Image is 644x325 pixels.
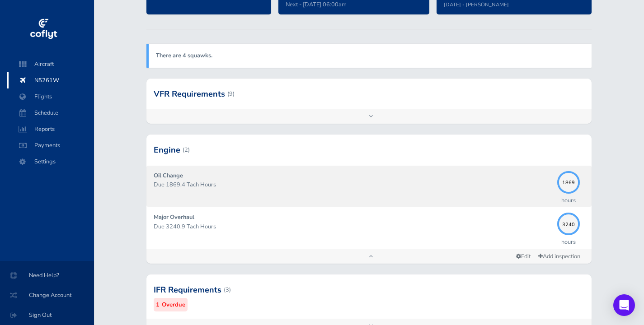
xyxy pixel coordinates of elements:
small: [DATE] - [PERSON_NAME] [444,1,509,8]
small: Overdue [162,300,185,310]
span: Payments [16,137,85,153]
span: Flights [16,88,85,105]
span: Schedule [16,105,85,121]
p: hours [561,237,576,246]
span: Reports [16,121,85,137]
span: Aircraft [16,56,85,72]
strong: Oil Change [154,172,183,180]
p: Due 3240.9 Tach Hours [154,222,552,231]
span: 1869 [557,179,580,184]
a: Edit [512,251,534,263]
div: Open Intercom Messenger [613,294,635,316]
span: Next - [DATE] 06:00am [286,0,347,9]
strong: Major Overhaul [154,213,194,221]
span: 3240 [557,220,580,225]
p: hours [561,196,576,205]
span: Change Account [11,287,83,303]
p: Due 1869.4 Tach Hours [154,180,552,189]
a: Add inspection [534,250,584,263]
img: coflyt logo [28,16,58,43]
span: Need Help? [11,267,83,283]
span: Edit [516,252,531,260]
span: Settings [16,153,85,170]
a: Oil Change Due 1869.4 Tach Hours 1869hours [146,166,591,207]
a: Major Overhaul Due 3240.9 Tach Hours 3240hours [146,207,591,248]
span: Sign Out [11,307,83,323]
a: There are 4 squawks. [156,51,212,60]
span: N5261W [16,72,85,88]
